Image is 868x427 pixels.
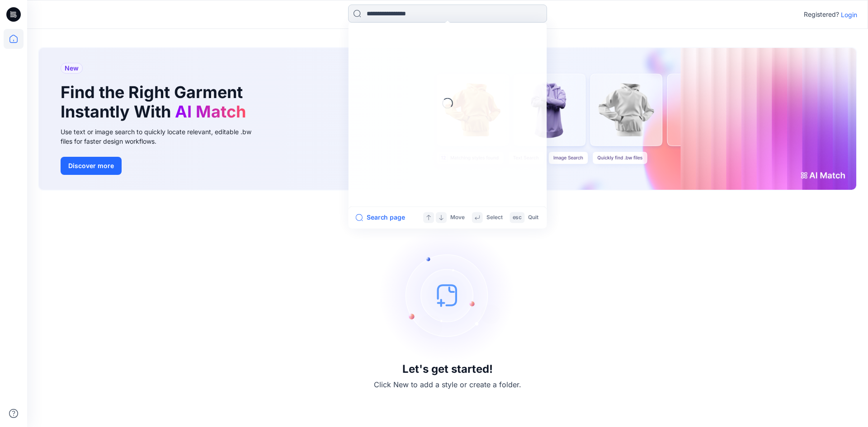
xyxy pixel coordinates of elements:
button: Search page [356,212,406,223]
span: AI Match [175,102,246,122]
p: Click New to add a style or create a folder. [374,379,521,390]
p: esc [513,213,522,222]
img: empty-state-image.svg [380,227,515,363]
button: Discover more [61,157,122,175]
p: Select [486,213,503,222]
span: New [65,63,79,74]
h1: Find the Right Garment Instantly With [61,83,250,122]
div: Use text or image search to quickly locate relevant, editable .bw files for faster design workflows. [61,127,264,146]
p: Quit [528,213,538,222]
p: Move [450,213,465,222]
p: Login [841,10,857,19]
h3: Let's get started! [402,363,493,375]
p: Registered? [804,9,839,20]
